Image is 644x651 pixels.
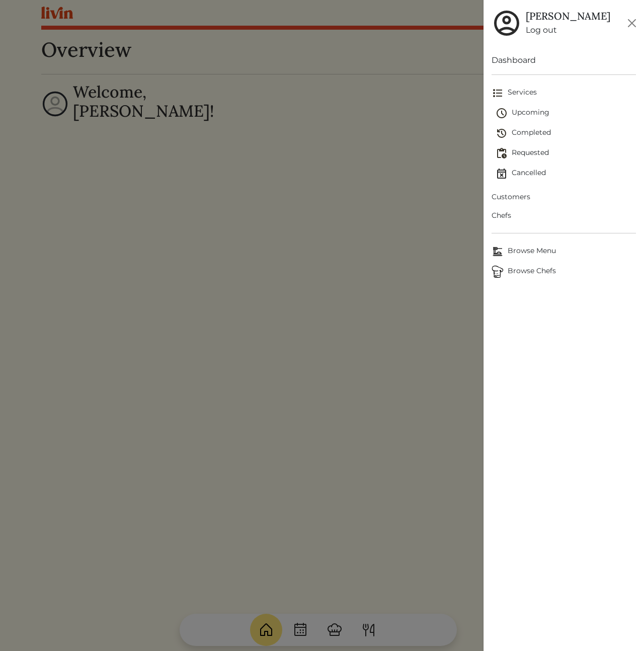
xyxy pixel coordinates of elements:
span: Cancelled [496,168,636,180]
img: Browse Chefs [492,266,504,278]
img: event_cancelled-67e280bd0a9e072c26133efab016668ee6d7272ad66fa3c7eb58af48b074a3a4.svg [496,168,508,180]
a: Upcoming [496,103,636,123]
h5: [PERSON_NAME] [526,10,610,22]
span: Requested [496,147,636,159]
span: Completed [496,127,636,139]
a: Log out [526,24,610,36]
img: format_list_bulleted-ebc7f0161ee23162107b508e562e81cd567eeab2455044221954b09d19068e74.svg [492,87,504,99]
img: user_account-e6e16d2ec92f44fc35f99ef0dc9cddf60790bfa021a6ecb1c896eb5d2907b31c.svg [492,8,522,38]
a: Completed [496,123,636,143]
img: history-2b446bceb7e0f53b931186bf4c1776ac458fe31ad3b688388ec82af02103cd45.svg [496,127,508,139]
img: schedule-fa401ccd6b27cf58db24c3bb5584b27dcd8bd24ae666a918e1c6b4ae8c451a22.svg [496,107,508,119]
span: Browse Menu [492,246,636,258]
img: Browse Menu [492,246,504,258]
a: Dashboard [492,54,636,66]
a: Chefs [492,206,636,225]
a: ChefsBrowse Chefs [492,262,636,282]
span: Customers [492,192,636,202]
img: pending_actions-fd19ce2ea80609cc4d7bbea353f93e2f363e46d0f816104e4e0650fdd7f915cf.svg [496,147,508,159]
a: Browse MenuBrowse Menu [492,241,636,262]
span: Chefs [492,210,636,221]
button: Close [624,15,640,31]
span: Upcoming [496,107,636,119]
span: Browse Chefs [492,266,636,278]
a: Requested [496,143,636,164]
span: Services [492,87,636,99]
a: Services [492,83,636,103]
a: Customers [492,188,636,206]
a: Cancelled [496,164,636,184]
